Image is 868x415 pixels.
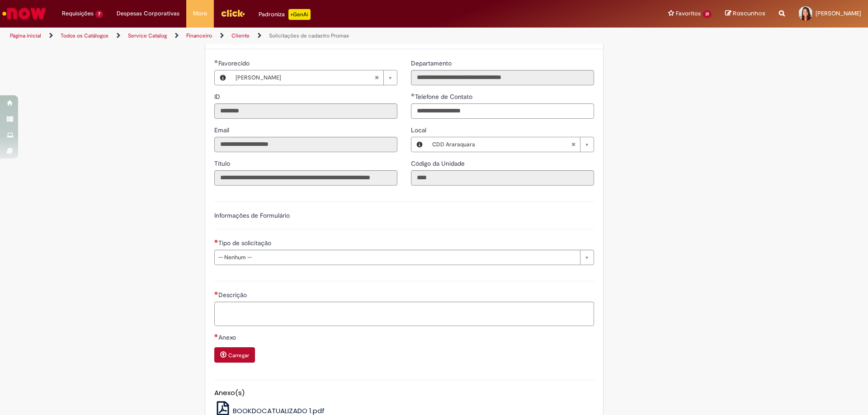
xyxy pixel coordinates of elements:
[214,92,222,101] label: Somente leitura - ID
[218,59,251,67] span: Necessários - Favorecido
[411,59,453,68] label: Somente leitura - Departamento
[231,70,397,85] a: [PERSON_NAME]Limpar campo Favorecido
[725,9,765,18] a: Rascunhos
[214,159,232,168] label: Somente leitura - Título
[733,9,765,18] span: Rascunhos
[411,159,467,168] label: Somente leitura - Código da Unidade
[411,170,594,186] input: Código da Unidade
[214,211,290,219] label: Informações de Formulário
[218,250,576,265] span: -- Nenhum --
[816,9,861,17] span: [PERSON_NAME]
[7,28,572,44] ul: Trilhas de página
[117,9,179,18] span: Despesas Corporativas
[428,137,594,152] a: CDD AraraquaraLimpar campo Local
[214,126,231,135] label: Somente leitura - Email
[214,137,397,152] input: Email
[676,9,701,18] span: Favoritos
[1,5,47,23] img: ServiceNow
[186,32,212,39] a: Financeiro
[218,239,273,247] span: Tipo de solicitação
[218,333,238,341] span: Anexo
[215,70,231,85] button: Favorecido, Visualizar este registro Laura Da Silva Tobias
[128,32,167,39] a: Service Catalog
[231,32,250,39] a: Cliente
[370,70,383,85] abbr: Limpar campo Favorecido
[214,389,594,397] h5: Anexo(s)
[62,9,94,18] span: Requisições
[95,10,103,18] span: 7
[269,32,349,39] a: Solicitações de cadastro Promax
[411,137,428,152] button: Local, Visualizar este registro CDD Araraquara
[214,239,218,243] span: Necessários
[214,60,218,63] span: Obrigatório Preenchido
[415,93,474,101] span: Telefone de Contato
[411,159,467,168] span: Somente leitura - Código da Unidade
[214,302,594,326] textarea: Descrição
[432,137,571,152] span: CDD Araraquara
[411,126,428,134] span: Local
[214,291,218,295] span: Necessários
[214,93,222,101] span: Somente leitura - ID
[193,9,207,18] span: More
[236,70,374,85] span: [PERSON_NAME]
[214,159,232,168] span: Somente leitura - Título
[703,10,712,18] span: 31
[10,32,41,39] a: Página inicial
[221,6,245,20] img: click_logo_yellow_360x200.png
[411,103,594,119] input: Telefone de Contato
[288,9,311,20] p: +GenAi
[214,334,218,337] span: Necessários
[214,170,397,186] input: Título
[259,9,311,20] div: Padroniza
[228,352,249,359] small: Carregar
[214,103,397,119] input: ID
[411,70,594,85] input: Departamento
[218,291,249,299] span: Descrição
[566,137,580,152] abbr: Limpar campo Local
[214,347,255,363] button: Carregar anexo de Anexo Required
[61,32,108,39] a: Todos os Catálogos
[411,93,415,97] span: Obrigatório Preenchido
